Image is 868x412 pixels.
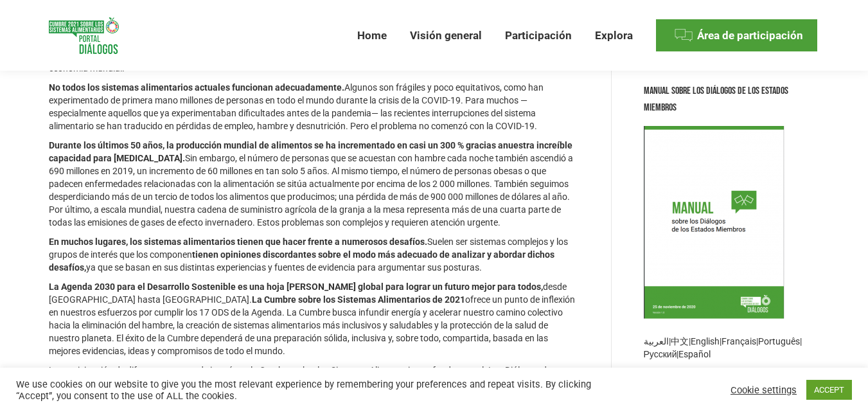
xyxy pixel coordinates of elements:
[357,29,387,42] span: Home
[671,336,689,346] a: 中文
[49,249,554,273] strong: tienen opiniones discordantes sobre el modo más adecuado de analizar y abordar dichos desafíos,
[49,280,579,357] p: desde [GEOGRAPHIC_DATA] hasta [GEOGRAPHIC_DATA]. ofrece un punto de inflexión en nuestros esfuerz...
[410,29,482,42] span: Visión general
[644,335,820,361] p: | | | | | |
[49,364,579,402] p: La participación de diferentes grupos de interés en la Cumbre sobre los Sistemas Alimentarios es ...
[49,237,427,247] strong: En muchos lugares, los sistemas alimentarios tienen que hacer frente a numerosos desafíos.
[49,282,543,292] strong: La Agenda 2030 para el Desarrollo Sostenible es una hoja [PERSON_NAME] global para lograr un futu...
[722,336,756,346] a: Français
[16,379,601,402] div: We use cookies on our website to give you the most relevant experience by remembering your prefer...
[49,17,119,54] img: Food Systems Summit Dialogues
[644,349,677,359] a: Русский
[49,235,579,274] p: Suelen ser sistemas complejos y los grupos de interés que los componen ya que se basan en sus dis...
[644,336,669,346] a: العربية
[731,384,797,396] a: Cookie settings
[49,82,344,93] strong: No todos los sistemas alimentarios actuales funcionan adecuadamente.
[806,380,852,400] a: ACCEPT
[691,336,720,346] a: English
[697,29,803,42] span: Área de participación
[49,81,579,132] p: Algunos son frágiles y poco equitativos, como han experimentado de primera mano millones de perso...
[505,29,572,42] span: Participación
[758,336,800,346] a: Português
[595,29,633,42] span: Explora
[49,140,503,150] strong: Durante los últimos 50 años, la producción mundial de alimentos se ha incrementado en casi un 300...
[674,26,693,45] img: Menu icon
[644,83,820,116] div: Manual sobre los Diálogos de los Estados Miembros
[49,139,579,229] p: Sin embargo, el número de personas que se acuestan con hambre cada noche también ascendió a 690 m...
[678,349,711,359] a: Español
[252,294,465,305] strong: La Cumbre sobre los Sistemas Alimentarios de 2021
